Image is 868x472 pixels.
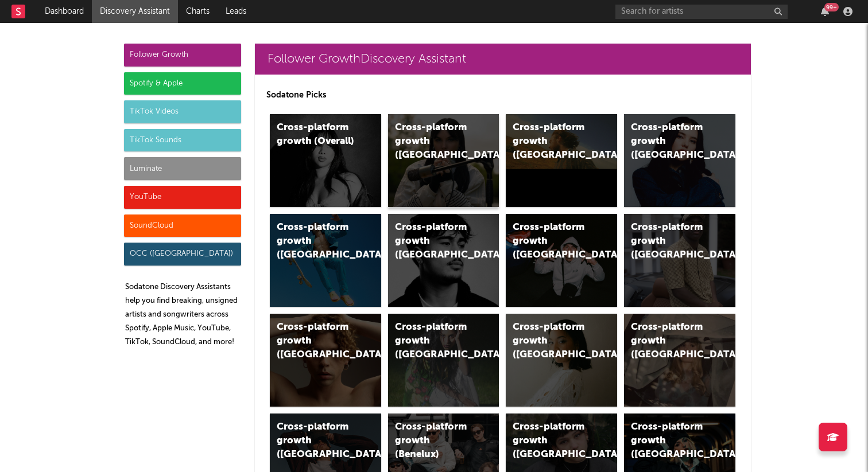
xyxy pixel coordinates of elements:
[124,44,241,67] div: Follower Growth
[395,420,473,462] div: Cross-platform growth (Benelux)
[255,44,751,75] a: Follower GrowthDiscovery Assistant
[124,100,241,123] div: TikTok Videos
[388,114,499,207] a: Cross-platform growth ([GEOGRAPHIC_DATA])
[506,314,617,407] a: Cross-platform growth ([GEOGRAPHIC_DATA])
[395,121,473,162] div: Cross-platform growth ([GEOGRAPHIC_DATA])
[624,114,735,207] a: Cross-platform growth ([GEOGRAPHIC_DATA])
[277,420,355,462] div: Cross-platform growth ([GEOGRAPHIC_DATA])
[277,221,355,262] div: Cross-platform growth ([GEOGRAPHIC_DATA])
[395,321,473,362] div: Cross-platform growth ([GEOGRAPHIC_DATA])
[821,7,829,16] button: 99+
[631,420,709,462] div: Cross-platform growth ([GEOGRAPHIC_DATA])
[277,321,355,362] div: Cross-platform growth ([GEOGRAPHIC_DATA])
[125,280,241,349] p: Sodatone Discovery Assistants help you find breaking, unsigned artists and songwriters across Spo...
[124,214,241,237] div: SoundCloud
[513,321,591,362] div: Cross-platform growth ([GEOGRAPHIC_DATA])
[395,221,473,262] div: Cross-platform growth ([GEOGRAPHIC_DATA])
[506,214,617,307] a: Cross-platform growth ([GEOGRAPHIC_DATA]/GSA)
[270,314,381,407] a: Cross-platform growth ([GEOGRAPHIC_DATA])
[388,214,499,307] a: Cross-platform growth ([GEOGRAPHIC_DATA])
[631,121,709,162] div: Cross-platform growth ([GEOGRAPHIC_DATA])
[124,186,241,209] div: YouTube
[615,5,788,19] input: Search for artists
[624,314,735,407] a: Cross-platform growth ([GEOGRAPHIC_DATA])
[124,243,241,266] div: OCC ([GEOGRAPHIC_DATA])
[506,114,617,207] a: Cross-platform growth ([GEOGRAPHIC_DATA])
[631,221,709,262] div: Cross-platform growth ([GEOGRAPHIC_DATA])
[513,221,591,262] div: Cross-platform growth ([GEOGRAPHIC_DATA]/GSA)
[270,214,381,307] a: Cross-platform growth ([GEOGRAPHIC_DATA])
[513,420,591,462] div: Cross-platform growth ([GEOGRAPHIC_DATA])
[824,3,839,11] div: 99 +
[513,121,591,162] div: Cross-platform growth ([GEOGRAPHIC_DATA])
[266,88,739,102] p: Sodatone Picks
[631,321,709,362] div: Cross-platform growth ([GEOGRAPHIC_DATA])
[277,121,355,149] div: Cross-platform growth (Overall)
[388,314,499,407] a: Cross-platform growth ([GEOGRAPHIC_DATA])
[270,114,381,207] a: Cross-platform growth (Overall)
[124,129,241,152] div: TikTok Sounds
[124,72,241,95] div: Spotify & Apple
[124,157,241,180] div: Luminate
[624,214,735,307] a: Cross-platform growth ([GEOGRAPHIC_DATA])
